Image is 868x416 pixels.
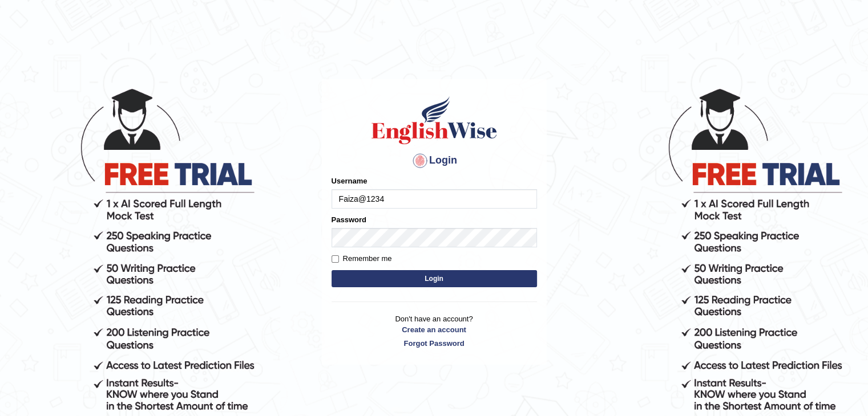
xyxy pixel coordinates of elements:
a: Forgot Password [332,338,537,349]
label: Password [332,214,366,225]
h4: Login [332,152,537,170]
a: Create an account [332,324,537,335]
button: Login [332,270,537,287]
label: Remember me [332,253,392,264]
label: Username [332,176,368,186]
p: Don't have an account? [332,313,537,349]
img: Logo of English Wise sign in for intelligent practice with AI [369,95,499,146]
input: Remember me [332,255,339,263]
